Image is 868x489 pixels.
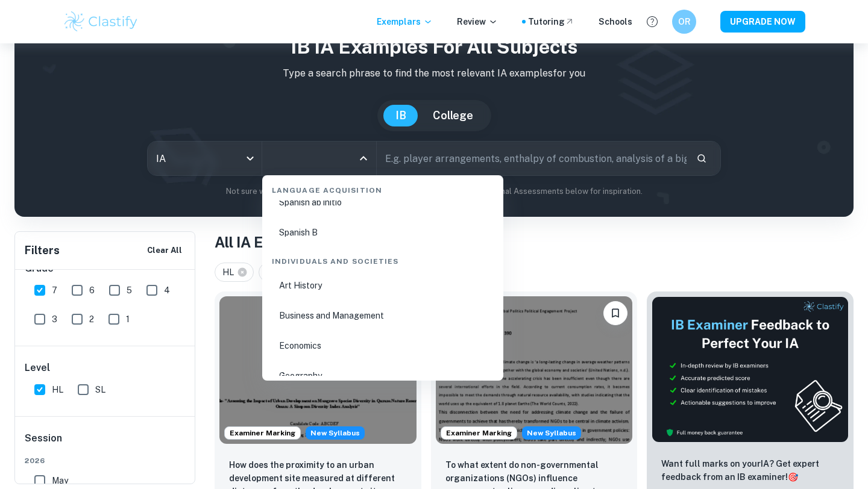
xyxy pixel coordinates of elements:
li: Economics [267,332,498,360]
span: Examiner Marking [441,428,517,438]
div: HL [215,263,254,282]
button: Clear All [144,241,185,260]
span: HL [222,266,239,279]
h1: All IA Examples [215,231,854,253]
h6: Level [25,361,186,375]
p: Want full marks on your IA ? Get expert feedback from an IB examiner! [661,457,839,484]
span: 6 [89,284,95,297]
button: College [421,105,485,126]
button: Close [355,150,372,167]
button: IB [383,105,418,126]
img: Thumbnail [652,296,849,443]
span: 4 [164,284,170,297]
div: Individuals and Societies [267,246,498,272]
span: 🎯 [788,472,798,482]
input: E.g. player arrangements, enthalpy of combustion, analysis of a big city... [377,142,687,175]
h6: Filters [25,242,60,259]
li: Spanish B [267,219,498,246]
span: New Syllabus [306,426,365,440]
img: Clastify logo [63,10,139,34]
div: Starting from the May 2026 session, the ESS IA requirements have changed. We created this exempla... [306,426,365,440]
span: 2 [89,313,94,326]
span: 2026 [25,455,186,466]
a: Tutoring [528,15,574,28]
button: Bookmark [603,301,627,325]
a: Schools [599,15,632,28]
span: 5 [127,284,132,297]
button: UPGRADE NOW [720,11,805,33]
div: Language Acquisition [267,175,498,201]
span: New Syllabus [522,426,581,440]
h1: IB IA examples for all subjects [24,33,844,61]
span: 1 [126,313,130,326]
span: SL [95,383,105,396]
span: 7 [52,284,57,297]
div: Starting from the May 2026 session, the Global Politics Engagement Activity requirements have cha... [522,426,581,440]
span: May [52,474,68,487]
div: IA [148,142,262,175]
li: Art History [267,272,498,299]
p: Type a search phrase to find the most relevant IA examples for you [24,66,844,81]
button: OR [672,10,696,34]
p: Review [457,15,498,28]
li: Geography [267,362,498,390]
span: 3 [52,313,57,326]
h6: Session [25,431,186,455]
img: Global Politics Engagement Activity IA example thumbnail: To what extent do non-governmental organ [436,296,633,444]
button: Search [691,148,712,169]
img: ESS IA example thumbnail: How does the proximity to an urban devel [219,296,417,444]
li: Spanish ab initio [267,188,498,216]
h6: OR [678,15,691,28]
p: Exemplars [377,15,433,28]
div: 7 [259,263,292,282]
span: Examiner Marking [225,428,300,438]
span: HL [52,383,63,396]
li: Business and Management [267,302,498,329]
p: Not sure what to search for? You can always look through our example Internal Assessments below f... [24,185,844,198]
button: Help and Feedback [642,11,662,32]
